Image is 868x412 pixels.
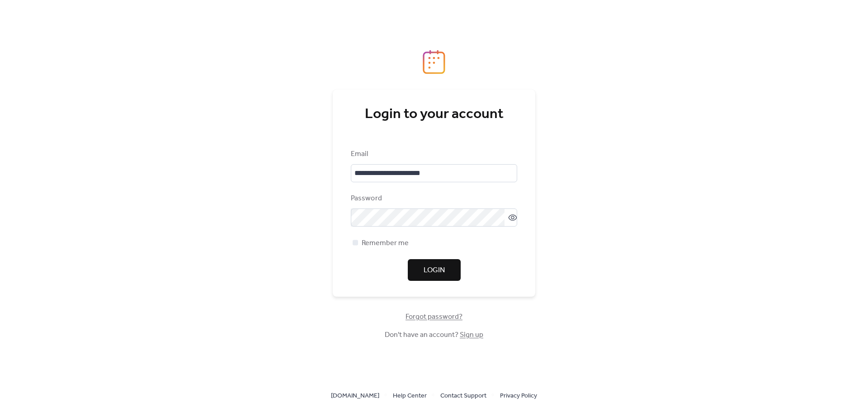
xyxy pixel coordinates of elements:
span: Remember me [362,238,409,249]
a: [DOMAIN_NAME] [331,390,379,401]
span: Privacy Policy [500,391,537,402]
div: Login to your account [351,105,517,123]
span: [DOMAIN_NAME] [331,391,379,402]
span: Contact Support [440,391,486,402]
a: Sign up [460,328,483,342]
div: Email [351,149,515,160]
span: Login [424,265,445,276]
span: Forgot password? [406,312,462,322]
span: Don't have an account? [385,330,483,341]
a: Forgot password? [406,314,462,319]
a: Privacy Policy [500,390,537,401]
a: Contact Support [440,390,486,401]
a: Help Center [393,390,427,401]
button: Login [408,259,461,281]
span: Help Center [393,391,427,402]
div: Password [351,193,515,204]
img: logo [423,50,445,74]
